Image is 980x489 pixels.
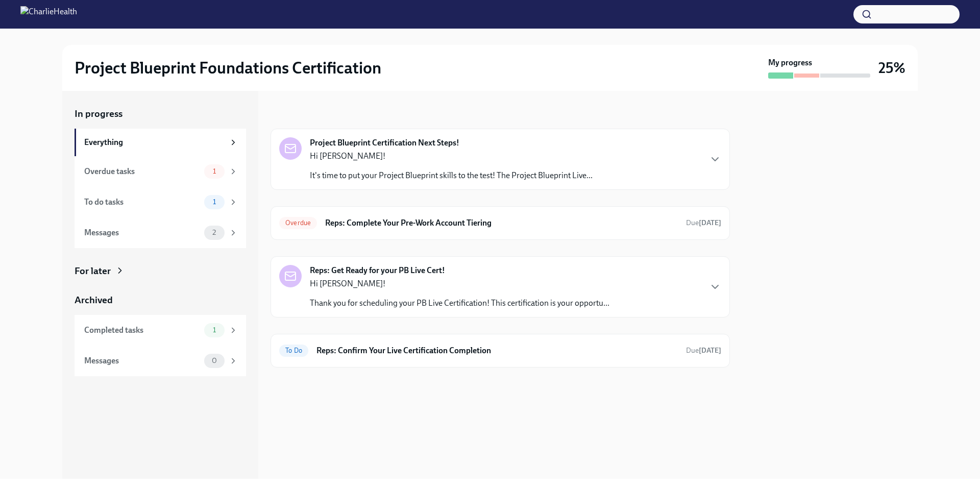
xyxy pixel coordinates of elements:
a: Messages0 [75,346,246,376]
span: 1 [207,167,222,175]
a: To do tasks1 [75,187,246,217]
div: Messages [84,227,200,238]
div: For later [75,264,111,278]
a: Overdue tasks1 [75,156,246,187]
span: Due [686,218,721,227]
p: Hi [PERSON_NAME]! [310,151,593,162]
a: In progress [75,107,246,120]
span: Due [686,346,721,355]
strong: [DATE] [699,218,721,227]
a: To DoReps: Confirm Your Live Certification CompletionDue[DATE] [279,343,721,359]
div: Messages [84,355,200,366]
div: In progress [271,107,318,120]
span: September 8th, 2025 10:00 [686,218,721,228]
p: It's time to put your Project Blueprint skills to the test! The Project Blueprint Live... [310,170,593,181]
p: Thank you for scheduling your PB Live Certification! This certification is your opportu... [310,298,609,309]
a: Archived [75,294,246,307]
strong: Project Blueprint Certification Next Steps! [310,137,459,149]
a: For later [75,264,246,278]
strong: My progress [768,57,812,68]
a: OverdueReps: Complete Your Pre-Work Account TieringDue[DATE] [279,215,721,231]
a: Messages2 [75,217,246,248]
h6: Reps: Confirm Your Live Certification Completion [316,345,678,356]
strong: Reps: Get Ready for your PB Live Cert! [310,265,445,276]
strong: [DATE] [699,346,721,355]
img: CharlieHealth [20,6,77,22]
h6: Reps: Complete Your Pre-Work Account Tiering [325,217,678,229]
div: Everything [84,137,225,148]
a: Completed tasks1 [75,315,246,346]
a: Everything [75,129,246,156]
h2: Project Blueprint Foundations Certification [75,58,381,78]
span: October 2nd, 2025 10:00 [686,346,721,355]
span: 0 [206,357,223,364]
div: Completed tasks [84,325,200,336]
span: 1 [207,326,222,334]
div: Overdue tasks [84,166,200,177]
span: 2 [206,229,222,236]
span: To Do [279,347,308,354]
p: Hi [PERSON_NAME]! [310,278,609,289]
div: To do tasks [84,197,200,208]
span: Overdue [279,219,317,227]
span: 1 [207,198,222,206]
h3: 25% [878,59,905,77]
